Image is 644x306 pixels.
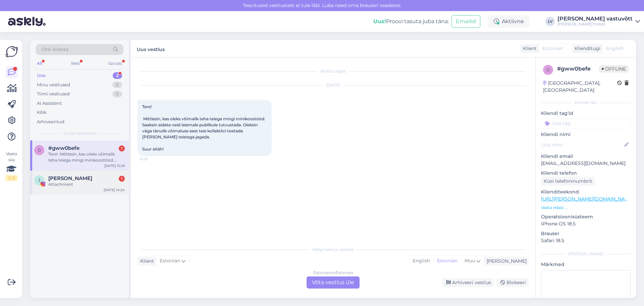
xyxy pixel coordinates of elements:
div: Proovi tasuta juba täna: [373,17,449,26]
div: 1 [119,145,125,151]
span: Uued vestlused [64,130,95,136]
div: Kõik [37,109,47,116]
div: Klient [138,258,154,265]
span: Estonian [542,45,563,52]
p: Märkmed [541,261,631,268]
input: Lisa tag [541,118,631,128]
p: Brauser [541,230,631,237]
div: LV [545,17,555,26]
div: Aktiivne [488,15,529,28]
p: Kliendi tag'id [541,110,631,117]
p: Operatsioonisüsteem [541,213,631,220]
div: Kliendi info [541,100,631,106]
p: iPhone OS 18.5 [541,220,631,227]
p: [EMAIL_ADDRESS][DOMAIN_NAME] [541,160,631,167]
div: [PERSON_NAME] hotell [557,21,633,27]
span: g [547,67,550,72]
div: [PERSON_NAME] [484,258,527,265]
span: Estonian [160,257,180,265]
label: Uus vestlus [137,44,165,53]
div: [GEOGRAPHIC_DATA], [GEOGRAPHIC_DATA] [543,80,617,94]
div: Valige keel ja vastake [138,247,529,253]
div: Võta vestlus üle [307,276,360,289]
input: Lisa nimi [541,141,623,148]
div: # gww0befe [557,65,599,73]
div: [DATE] 15:29 [104,163,125,168]
div: 1 [119,176,125,182]
b: Uus! [373,18,386,25]
span: Otsi kliente [42,46,68,53]
p: Kliendi email [541,153,631,160]
span: 15:29 [140,157,165,162]
div: Klienditugi [572,45,600,52]
img: Askly Logo [5,45,18,58]
div: Tere! Mõtlesin, kas oleks võimalik teha teiega mingi minikoostööd. Saaksin aidata neid laiemale p... [48,151,125,163]
p: Kliendi telefon [541,170,631,177]
div: Attachment [48,181,125,187]
span: Tere! Mõtlesin, kas oleks võimalik teha teiega mingi minikoostööd. Saaksin aidata neid laiemale p... [142,104,266,151]
div: 0 [112,82,122,88]
span: Muu [465,258,475,264]
a: [PERSON_NAME] vastuvõtt[PERSON_NAME] hotell [557,16,640,27]
div: [PERSON_NAME] vastuvõtt [557,16,633,21]
span: g [38,147,41,152]
div: Küsi telefoninumbrit [541,177,595,186]
span: Justus Tammenheimo [48,175,92,181]
p: Safari 18.5 [541,237,631,244]
div: Vestlus algas [138,68,529,74]
div: Estonian [433,256,461,266]
div: 2 / 3 [5,175,17,181]
div: Vaata siia [5,151,17,181]
div: Socials [107,59,123,68]
div: Estonian to Estonian [313,270,353,276]
div: 2 [113,72,122,79]
div: 0 [112,91,122,97]
span: J [38,178,40,183]
a: [URL][PERSON_NAME][DOMAIN_NAME] [541,196,634,202]
div: Tiimi vestlused [37,91,70,97]
span: #gww0befe [48,145,79,151]
div: AI Assistent [37,100,62,107]
div: [DATE] [138,82,529,88]
p: Klienditeekond [541,188,631,195]
div: English [409,256,433,266]
div: Arhiveeritud [37,119,64,125]
div: [PERSON_NAME] [541,251,631,257]
div: Arhiveeri vestlus [442,278,494,287]
p: Vaata edasi ... [541,205,631,211]
p: Kliendi nimi [541,131,631,138]
div: Klient [520,45,537,52]
div: Uus [37,72,46,79]
div: Minu vestlused [37,82,70,88]
span: English [606,45,624,52]
div: Blokeeri [496,278,529,287]
div: Web [69,59,81,68]
div: All [36,59,43,68]
div: [DATE] 14:24 [104,187,125,192]
span: Offline [599,65,629,73]
button: Emailid [451,15,480,28]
